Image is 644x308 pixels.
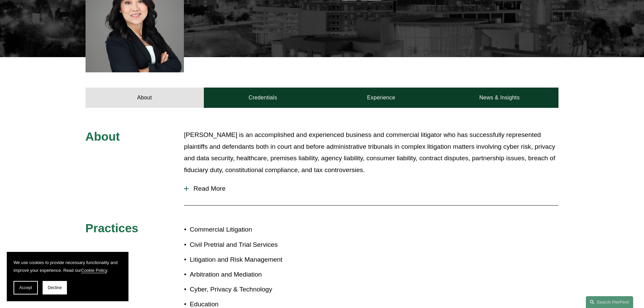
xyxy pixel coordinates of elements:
[190,239,322,251] p: Civil Pretrial and Trial Services
[43,281,67,294] button: Decline
[7,252,128,301] section: Cookie banner
[204,88,322,108] a: Credentials
[14,259,122,274] p: We use cookies to provide necessary functionality and improve your experience. Read our .
[586,296,633,308] a: Search this site
[48,285,62,290] span: Decline
[14,281,38,294] button: Accept
[322,88,440,108] a: Experience
[190,284,322,295] p: Cyber, Privacy & Technology
[86,88,204,108] a: About
[184,180,558,197] button: Read More
[86,130,120,143] span: About
[440,88,558,108] a: News & Insights
[81,268,107,273] a: Cookie Policy
[190,254,322,266] p: Litigation and Risk Management
[189,185,558,192] span: Read More
[86,221,139,235] span: Practices
[190,224,322,236] p: Commercial Litigation
[19,285,32,290] span: Accept
[184,129,558,176] p: [PERSON_NAME] is an accomplished and experienced business and commercial litigator who has succes...
[190,269,322,281] p: Arbitration and Mediation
